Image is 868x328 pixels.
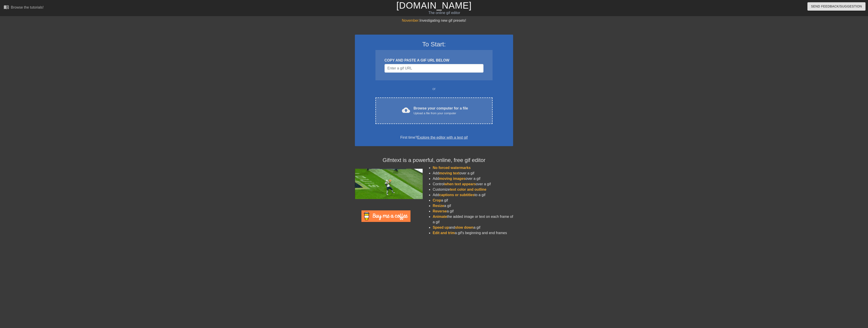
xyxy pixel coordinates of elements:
span: Send Feedback/Suggestion [811,4,862,9]
li: a gif [433,203,513,209]
span: Reverse [433,209,447,213]
li: Add over a gif [433,176,513,181]
span: Resize [433,204,444,208]
div: Browse the tutorials! [11,5,44,9]
span: captions or subtitles [439,193,474,197]
span: slow down [455,226,474,229]
span: Crop [433,198,441,202]
span: Edit and trim [433,231,455,235]
li: Add to a gif [433,192,513,198]
li: Add over a gif [433,171,513,176]
input: Username [384,64,484,73]
h4: Gifntext is a powerful, online, free gif editor [355,157,513,164]
img: Buy Me A Coffee [361,210,410,222]
li: Control over a gif [433,181,513,187]
h3: To Start: [361,40,507,48]
span: text color and outline [450,188,486,191]
li: and a gif [433,225,513,230]
div: Investigating new gif presets! [355,18,513,23]
span: moving text [439,171,460,175]
div: First time? [361,135,507,140]
img: football_small.gif [355,169,423,199]
span: moving images [439,177,465,181]
a: [DOMAIN_NAME] [396,0,472,10]
span: Animate [433,215,447,219]
div: COPY AND PASTE A GIF URL BELOW [384,58,484,63]
div: The online gif editor [292,10,597,16]
li: a gif [433,209,513,214]
a: Explore the editor with a test gif [417,135,468,139]
div: Browse your computer for a file [414,106,468,116]
li: a gif's beginning and end frames [433,230,513,236]
li: the added image or text on each frame of a gif [433,214,513,225]
div: or [367,86,501,92]
a: Browse the tutorials! [4,4,44,11]
span: when text appears [444,182,476,186]
span: Speed up [433,226,449,229]
button: Send Feedback/Suggestion [807,2,866,11]
li: Customize [433,187,513,192]
div: Upload a file from your computer [414,111,468,116]
span: cloud_upload [402,106,410,114]
li: a gif [433,198,513,203]
span: No forced watermarks [433,166,471,170]
span: November: [402,19,420,22]
span: menu_book [4,4,9,10]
